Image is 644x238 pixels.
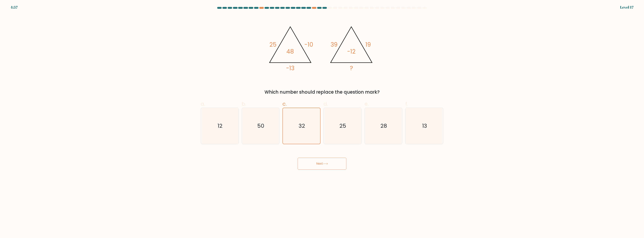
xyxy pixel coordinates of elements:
[347,47,356,56] tspan: -12
[405,100,408,107] span: f.
[364,100,369,107] span: e.
[218,122,222,130] text: 12
[201,100,205,107] span: a.
[298,158,346,170] button: Next
[286,64,294,72] tspan: -13
[350,64,353,72] tspan: ?
[380,122,387,130] text: 28
[331,40,338,49] tspan: 39
[286,47,294,56] tspan: 48
[242,100,246,107] span: b.
[299,122,305,130] text: 32
[203,89,441,95] div: Which number should replace the question mark?
[422,122,427,130] text: 13
[365,40,371,49] tspan: 19
[257,122,265,130] text: 50
[10,4,18,10] div: 4:57
[323,100,328,107] span: d.
[269,40,277,49] tspan: 25
[304,40,313,49] tspan: -10
[620,4,634,10] div: Level 17
[282,100,287,107] span: c.
[339,122,346,130] text: 25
